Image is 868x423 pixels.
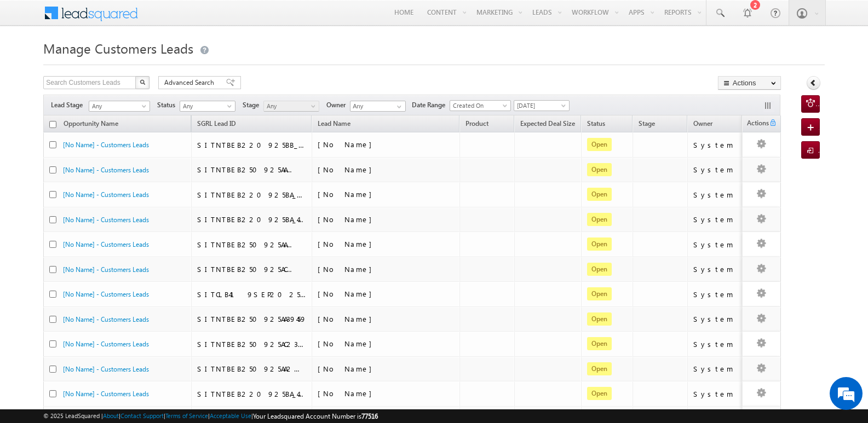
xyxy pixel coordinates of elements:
span: [No Name] [318,215,377,224]
div: System [693,364,737,374]
span: Status [157,100,180,110]
a: [No Name] - Customers Leads [63,216,149,224]
span: Open [587,337,612,350]
span: [No Name] [318,339,377,348]
a: Terms of Service [165,412,208,419]
span: Your Leadsquared Account Number is [253,412,378,420]
a: Acceptable Use [210,412,251,419]
button: Actions [718,76,781,90]
a: Created On [450,100,511,111]
a: [No Name] - Customers Leads [63,265,149,274]
a: [No Name] - Customers Leads [63,290,149,298]
span: Lead Stage [51,100,87,110]
span: Owner [693,119,712,128]
a: Expected Deal Size [515,118,580,132]
div: SITNTBEB220925BB_25792 [197,140,307,150]
div: SITNTBEB250925AC162079 [197,264,307,274]
span: Stage [243,100,263,110]
span: [No Name] [318,314,377,323]
a: Any [89,101,150,112]
span: Opportunity Name [64,119,118,128]
div: SITNTBEB220925BA_475045 [197,215,307,224]
a: [No Name] - Customers Leads [63,390,149,398]
div: System [693,165,737,175]
div: SITCLB419SEP2025_22699 [197,289,307,299]
span: Expected Deal Size [520,119,575,128]
span: [No Name] [318,239,377,248]
div: System [693,389,737,399]
div: SITNTBEB250925AC23926 [197,339,307,349]
div: System [693,190,737,200]
span: 77516 [361,412,378,420]
div: System [693,339,737,349]
span: Open [587,263,612,276]
span: Open [587,362,612,375]
a: Any [263,101,319,112]
span: [No Name] [318,264,377,274]
input: Check all records [49,121,56,128]
span: Open [587,312,612,326]
span: Open [587,163,612,176]
span: [No Name] [318,140,377,149]
div: SITNTBEB220925BA_424315 [197,389,307,399]
a: SGRL Lead ID [192,118,242,132]
div: System [693,289,737,299]
div: SITNTBEB220925BA_235626 [197,190,307,200]
span: [No Name] [318,165,377,174]
a: [No Name] - Customers Leads [63,240,149,248]
div: System [693,215,737,224]
a: Contact Support [120,412,164,419]
a: [No Name] - Customers Leads [63,315,149,323]
div: System [693,140,737,150]
span: Date Range [412,100,450,110]
a: [No Name] - Customers Leads [63,340,149,348]
span: Open [587,387,612,400]
div: System [693,240,737,250]
span: SGRL Lead ID [197,119,236,128]
span: [No Name] [318,189,377,199]
span: Any [180,101,232,111]
a: [No Name] - Customers Leads [63,190,149,199]
div: SITNTBEB250925AA179875 [197,240,307,250]
span: Created On [450,101,507,111]
span: Open [587,213,612,226]
span: Open [587,138,612,151]
span: [DATE] [514,101,566,111]
span: [No Name] [318,364,377,373]
span: Open [587,237,612,251]
img: Search [140,79,145,85]
a: About [103,412,119,419]
a: Any [180,101,235,112]
div: System [693,264,737,274]
span: Lead Name [312,118,356,132]
a: Opportunity Name [58,118,124,132]
span: Manage Customers Leads [43,39,193,57]
a: Status [582,118,611,132]
span: Any [89,101,146,111]
input: Type to Search [350,101,406,112]
span: Product [465,119,488,128]
span: Open [587,188,612,201]
span: [No Name] [318,289,377,298]
a: [No Name] - Customers Leads [63,365,149,373]
div: System [693,314,737,324]
a: Show All Items [391,101,405,112]
a: [DATE] [514,100,570,111]
span: Stage [639,119,655,128]
span: Owner [326,100,350,110]
a: [No Name] - Customers Leads [63,141,149,149]
span: Open [587,287,612,300]
div: SITNTBEB250925AA200225 [197,364,307,374]
span: Actions [743,117,769,131]
div: SITNTBEB250925AA143562 [197,165,307,175]
span: Advanced Search [164,78,217,88]
span: Any [264,101,316,111]
a: [No Name] - Customers Leads [63,166,149,174]
span: [No Name] [318,389,377,398]
span: © 2025 LeadSquared | | | | | [43,411,378,421]
a: Stage [633,118,660,132]
div: SITNTBEB250925AA39459 [197,314,307,324]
